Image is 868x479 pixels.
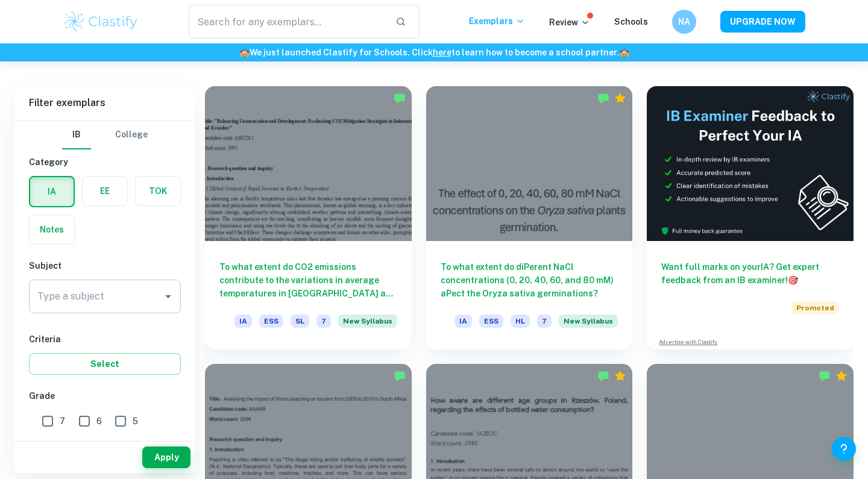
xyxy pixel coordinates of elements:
[559,315,618,335] div: Starting from the May 2026 session, the ESS IA requirements have changed. We created this exempla...
[678,15,691,28] h6: NA
[189,5,386,39] input: Search for any exemplars...
[819,370,831,382] img: Marked
[537,315,552,328] span: 7
[14,86,195,120] h6: Filter exemplars
[239,48,250,57] span: 🏫
[338,315,397,335] div: Starting from the May 2026 session, the ESS IA requirements have changed. We created this exempla...
[788,275,798,285] span: 🎯
[832,437,856,461] button: Help and Feedback
[142,446,190,468] button: Apply
[835,370,848,382] div: Premium
[338,315,397,328] span: New Syllabus
[619,48,629,57] span: 🏫
[29,389,181,402] h6: Grade
[30,215,74,244] button: Notes
[160,288,177,305] button: Open
[205,86,412,349] a: To what extent do CO2 emissions contribute to the variations in average temperatures in [GEOGRAPH...
[219,260,397,300] h6: To what extent do CO2 emissions contribute to the variations in average temperatures in [GEOGRAPH...
[791,301,839,315] span: Promoted
[672,10,696,34] button: NA
[30,177,74,206] button: IA
[614,370,626,382] div: Premium
[511,315,530,328] span: HL
[29,155,181,169] h6: Category
[394,92,406,104] img: Marked
[2,46,866,59] h6: We just launched Clastify for Schools. Click to learn how to become a school partner.
[549,16,590,29] p: Review
[441,260,618,300] h6: To what extent do diPerent NaCl concentrations (0, 20, 40, 60, and 80 mM) aPect the Oryza sativa ...
[63,10,139,34] img: Clastify logo
[597,370,609,382] img: Marked
[29,333,181,346] h6: Criteria
[96,415,102,428] span: 6
[597,92,609,104] img: Marked
[433,48,451,57] a: here
[60,415,65,428] span: 7
[62,121,91,149] button: IB
[29,353,181,375] button: Select
[661,260,839,287] h6: Want full marks on your IA ? Get expert feedback from an IB examiner!
[316,315,331,328] span: 7
[614,17,648,27] a: Schools
[559,315,618,328] span: New Syllabus
[614,92,626,104] div: Premium
[133,415,138,428] span: 5
[659,338,717,346] a: Advertise with Clastify
[136,177,180,205] button: TOK
[647,86,854,241] img: Thumbnail
[426,86,633,349] a: To what extent do diPerent NaCl concentrations (0, 20, 40, 60, and 80 mM) aPect the Oryza sativa ...
[83,177,127,205] button: EE
[454,315,472,328] span: IA
[259,315,283,328] span: ESS
[479,315,503,328] span: ESS
[115,121,148,149] button: College
[647,86,854,349] a: Want full marks on yourIA? Get expert feedback from an IB examiner!PromotedAdvertise with Clastify
[29,259,181,272] h6: Subject
[720,11,805,33] button: UPGRADE NOW
[469,14,525,28] p: Exemplars
[234,315,252,328] span: IA
[291,315,309,328] span: SL
[394,370,406,382] img: Marked
[62,121,148,149] div: Filter type choice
